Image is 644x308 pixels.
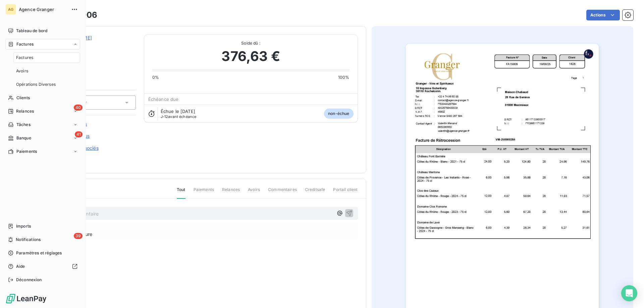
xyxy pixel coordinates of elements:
[194,187,214,198] span: Paiements
[16,81,56,87] span: Opérations Diverses
[16,41,34,47] span: Factures
[16,122,31,128] span: Tâches
[586,10,620,20] button: Actions
[16,68,28,74] span: Avoirs
[16,135,31,141] span: Banque
[161,114,168,119] span: J-12
[53,43,136,48] span: 1828
[148,97,179,102] span: Échéance due
[16,263,25,269] span: Aide
[16,223,31,229] span: Imports
[5,4,16,15] div: AG
[74,233,83,239] span: 39
[177,187,185,199] span: Tout
[268,187,297,198] span: Commentaires
[16,237,41,243] span: Notifications
[16,250,62,256] span: Paramètres et réglages
[152,74,159,80] span: 0%
[161,115,197,119] span: avant échéance
[16,108,34,114] span: Relances
[5,261,80,272] a: Aide
[16,95,30,101] span: Clients
[75,131,83,137] span: 41
[16,55,33,61] span: Factures
[221,46,280,66] span: 376,63 €
[222,187,240,198] span: Relances
[248,187,260,198] span: Avoirs
[19,7,67,12] span: Agence Granger
[305,187,325,198] span: Creditsafe
[338,74,350,80] span: 100%
[333,187,358,198] span: Portail client
[5,293,47,304] img: Logo LeanPay
[16,28,47,34] span: Tableau de bord
[621,285,637,301] div: Open Intercom Messenger
[152,40,350,46] span: Solde dû :
[74,105,83,111] span: 40
[161,109,195,114] span: Échue le [DATE]
[16,277,42,283] span: Déconnexion
[16,148,37,155] span: Paiements
[324,109,353,119] span: non-échue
